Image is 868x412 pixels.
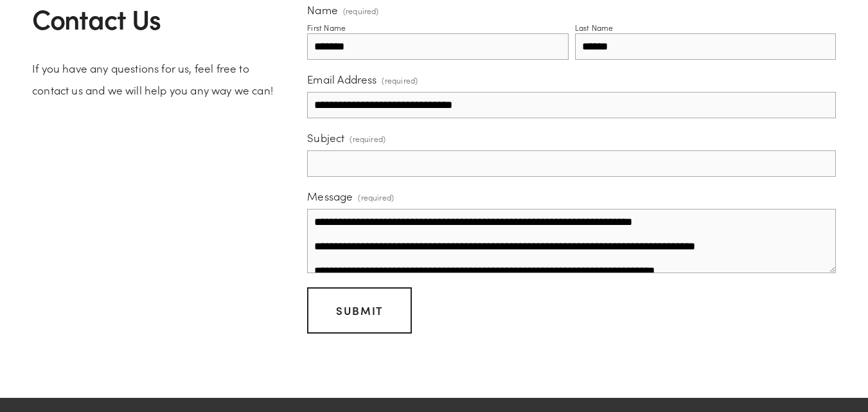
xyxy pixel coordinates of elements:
[575,22,614,33] div: Last Name
[350,130,385,148] span: (required)
[336,303,383,318] span: Submit
[307,3,338,17] span: Name
[32,3,285,35] h2: Contact Us
[307,130,344,145] span: Subject
[307,287,411,334] button: SubmitSubmit
[307,22,346,33] div: First Name
[32,57,285,101] p: If you have any questions for us, feel free to contact us and we will help you any way we can!
[382,71,418,89] span: (required)
[307,189,353,203] span: Message
[307,72,376,86] span: Email Address
[343,7,379,15] span: (required)
[358,188,394,206] span: (required)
